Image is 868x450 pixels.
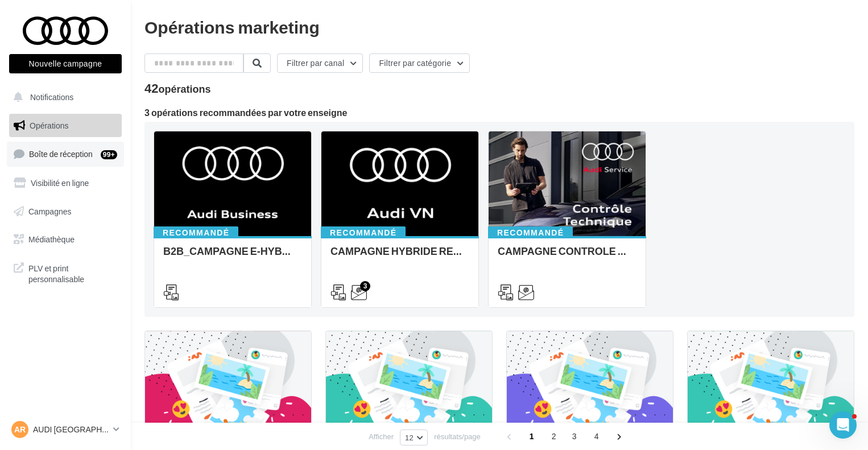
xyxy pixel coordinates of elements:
button: Filtrer par canal [277,53,363,73]
span: Notifications [30,92,73,102]
span: 1 [523,427,541,445]
a: Campagnes [7,200,124,224]
a: AR AUDI [GEOGRAPHIC_DATA] [9,419,122,440]
div: Recommandé [488,226,573,239]
div: Recommandé [321,226,406,239]
div: 99+ [101,150,117,159]
span: Médiathèque [28,234,75,244]
span: 4 [588,427,606,445]
span: Afficher [369,431,394,442]
span: 2 [545,427,563,445]
a: Opérations [7,114,124,138]
a: Visibilité en ligne [7,171,124,195]
span: Visibilité en ligne [31,178,89,188]
span: AR [14,424,26,435]
span: PLV et print personnalisable [28,261,117,285]
span: Campagnes [28,206,72,216]
span: 12 [405,433,414,442]
span: Opérations [30,121,68,130]
a: Boîte de réception99+ [7,142,124,166]
span: Boîte de réception [29,149,93,159]
div: 3 [360,281,370,291]
a: PLV et print personnalisable [7,256,124,290]
button: Notifications [7,85,119,109]
div: B2B_CAMPAGNE E-HYBRID OCTOBRE [163,245,302,268]
span: résultats/page [434,431,481,442]
span: 3 [565,427,584,445]
div: CAMPAGNE HYBRIDE RECHARGEABLE [330,245,469,268]
div: CAMPAGNE CONTROLE TECHNIQUE 25€ OCTOBRE [498,245,636,268]
div: opérations [158,84,210,94]
div: Recommandé [154,226,238,239]
div: 42 [144,82,211,94]
button: 12 [400,430,428,445]
iframe: Intercom live chat [829,411,857,439]
div: 3 opérations recommandées par votre enseigne [144,108,854,117]
a: Médiathèque [7,228,124,251]
p: AUDI [GEOGRAPHIC_DATA] [33,424,109,435]
div: Opérations marketing [144,18,854,35]
button: Nouvelle campagne [9,54,122,73]
button: Filtrer par catégorie [369,53,470,73]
